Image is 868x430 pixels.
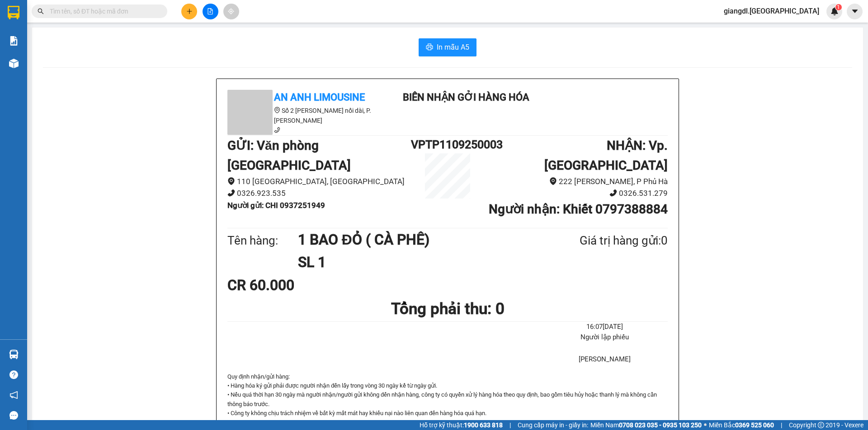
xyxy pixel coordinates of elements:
b: Biên nhận gởi hàng hóa [403,92,529,103]
button: plus [181,4,197,19]
span: copyright [818,422,824,428]
button: caret-down [847,4,863,19]
h1: VPTP1109250003 [411,136,484,153]
span: search [38,8,44,14]
span: aim [228,8,234,14]
div: CR 60.000 [227,274,373,296]
span: Cung cấp máy in - giấy in: [518,420,588,430]
b: Người gửi : CHI 0937251949 [227,201,325,210]
h1: Tổng phải thu: 0 [227,296,668,321]
li: Người lập phiếu [542,332,668,343]
span: environment [274,107,280,113]
b: Người nhận : Khiết 0797388884 [489,202,668,217]
span: phone [274,127,280,133]
span: notification [9,391,18,399]
span: | [781,420,782,430]
div: Tên hàng: [227,231,298,250]
li: 110 [GEOGRAPHIC_DATA], [GEOGRAPHIC_DATA] [227,176,411,188]
span: environment [227,177,235,185]
li: 222 [PERSON_NAME], P Phủ Hà [484,176,668,188]
li: 16:07[DATE] [542,322,668,333]
h1: 1 BAO ĐỎ ( CÀ PHÊ) [298,228,536,251]
li: 0326.531.279 [484,187,668,199]
b: NHẬN : Vp. [GEOGRAPHIC_DATA] [544,138,668,173]
strong: 0369 525 060 [735,421,774,429]
span: giangdl.[GEOGRAPHIC_DATA] [717,5,826,17]
span: Miền Nam [590,420,702,430]
button: file-add [203,4,218,19]
span: ⚪️ [704,423,707,427]
img: warehouse-icon [9,59,19,68]
b: An Anh Limousine [274,92,365,103]
span: message [9,411,18,420]
img: logo-vxr [8,6,19,19]
span: 1 [837,4,840,10]
button: printerIn mẫu A5 [419,38,476,56]
span: In mẫu A5 [437,42,469,53]
span: Miền Bắc [709,420,774,430]
li: Số 2 [PERSON_NAME] nối dài, P. [PERSON_NAME] [227,106,390,125]
input: Tìm tên, số ĐT hoặc mã đơn [50,6,156,16]
h1: SL 1 [298,251,536,273]
p: • Hàng hóa ký gửi phải được người nhận đến lấy trong vòng 30 ngày kể từ ngày gửi. [227,381,668,390]
p: • Nếu quá thời hạn 30 ngày mà người nhận/người gửi không đến nhận hàng, công ty có quyền xử lý hà... [227,390,668,409]
div: Quy định nhận/gửi hàng : [227,372,668,418]
span: question-circle [9,370,18,379]
span: file-add [207,8,213,14]
span: caret-down [851,7,859,15]
span: printer [426,43,433,52]
span: plus [186,8,193,14]
button: aim [223,4,239,19]
li: 0326.923.535 [227,187,411,199]
span: Hỗ trợ kỹ thuật: [420,420,503,430]
sup: 1 [835,4,842,10]
li: [PERSON_NAME] [542,354,668,365]
b: GỬI : Văn phòng [GEOGRAPHIC_DATA] [227,138,351,173]
span: phone [609,189,617,197]
span: environment [549,177,557,185]
img: warehouse-icon [9,350,19,359]
div: Giá trị hàng gửi: 0 [536,231,668,250]
span: | [509,420,511,430]
img: icon-new-feature [830,7,839,15]
p: • Công ty không chịu trách nhiệm về bất kỳ mất mát hay khiếu nại nào liên quan đến hàng hóa quá hạn. [227,409,668,418]
strong: 1900 633 818 [464,421,503,429]
span: phone [227,189,235,197]
strong: 0708 023 035 - 0935 103 250 [619,421,702,429]
img: solution-icon [9,36,19,46]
